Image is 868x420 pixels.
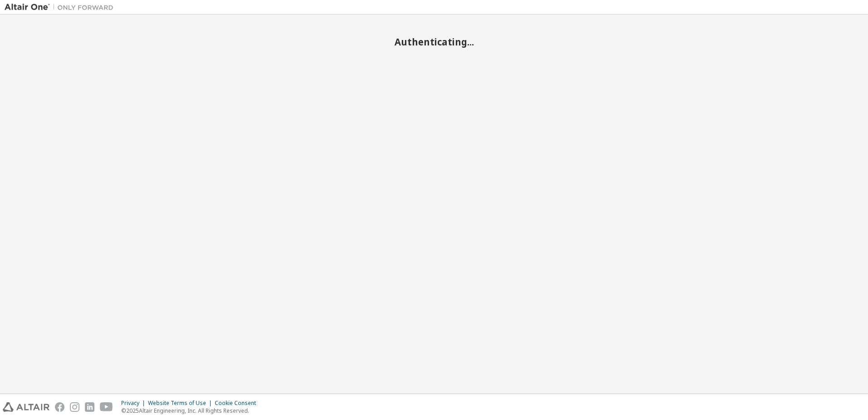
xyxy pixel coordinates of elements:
[3,402,49,412] img: altair_logo.svg
[121,407,261,415] p: © 2025 Altair Engineering, Inc. All Rights Reserved.
[5,3,118,12] img: Altair One
[148,400,215,407] div: Website Terms of Use
[85,402,94,412] img: linkedin.svg
[5,36,863,48] h2: Authenticating...
[70,402,79,412] img: instagram.svg
[100,402,113,412] img: youtube.svg
[55,402,64,412] img: facebook.svg
[215,400,261,407] div: Cookie Consent
[121,400,148,407] div: Privacy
